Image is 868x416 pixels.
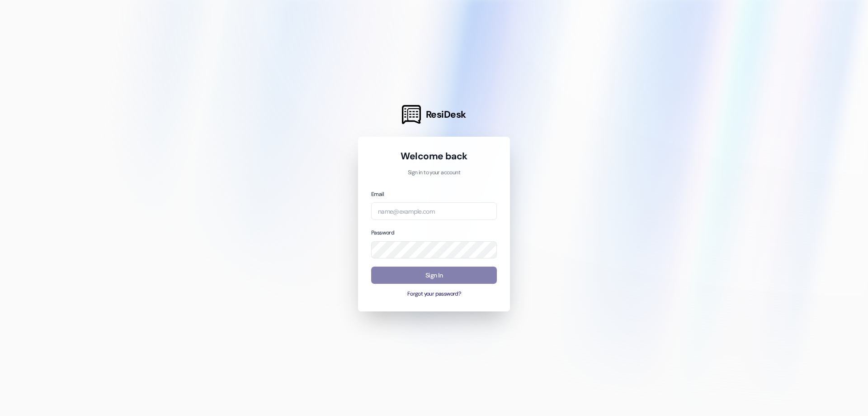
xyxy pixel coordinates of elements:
label: Password [371,229,394,236]
button: Forgot your password? [371,290,497,298]
img: ResiDesk Logo [402,105,421,124]
label: Email [371,191,384,198]
input: name@example.com [371,202,497,220]
button: Sign In [371,267,497,284]
p: Sign in to your account [371,169,497,177]
span: ResiDesk [426,108,466,121]
h1: Welcome back [371,150,497,163]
